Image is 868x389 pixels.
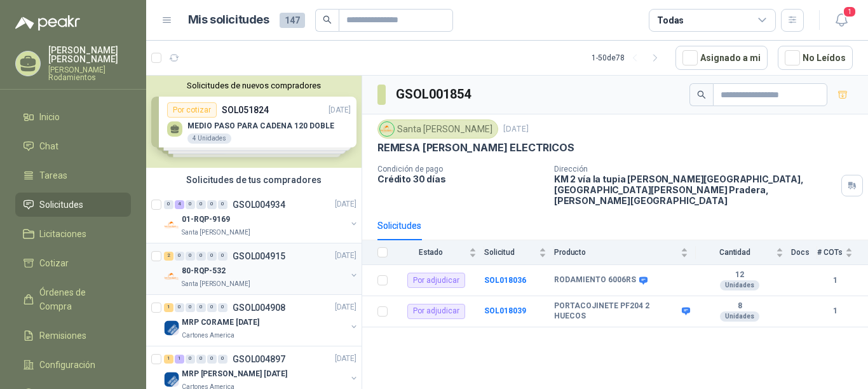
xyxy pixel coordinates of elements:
div: Santa [PERSON_NAME] [377,119,498,139]
div: 0 [218,252,227,261]
a: Configuración [15,353,131,377]
p: [PERSON_NAME] [PERSON_NAME] [48,46,131,64]
p: [PERSON_NAME] Rodamientos [48,66,131,81]
a: Inicio [15,105,131,129]
span: Configuración [39,358,95,372]
div: 0 [186,200,195,209]
div: Solicitudes de nuevos compradoresPor cotizarSOL051824[DATE] MEDIO PASO PARA CADENA 120 DOBLE4 Uni... [146,76,362,168]
p: 80-RQP-532 [182,266,226,278]
p: REMESA [PERSON_NAME] ELECTRICOS [377,141,574,154]
p: GSOL004915 [233,252,285,261]
div: 0 [196,303,206,312]
div: 4 [175,200,184,209]
th: # COTs [817,240,868,265]
b: RODAMIENTO 6006RS [554,275,636,285]
div: 0 [207,200,217,209]
button: Solicitudes de nuevos compradores [151,81,356,90]
a: 2 0 0 0 0 0 GSOL004915[DATE] Company Logo80-RQP-532Santa [PERSON_NAME] [164,249,359,289]
div: 0 [196,252,206,261]
p: Cartones America [182,331,234,341]
div: 1 - 50 de 78 [592,48,665,68]
div: 1 [175,355,184,364]
div: 0 [207,303,217,312]
div: Por adjudicar [407,304,465,319]
img: Company Logo [164,372,179,387]
p: Santa [PERSON_NAME] [182,279,250,289]
p: [DATE] [335,250,356,263]
a: Remisiones [15,324,131,348]
a: Licitaciones [15,222,131,246]
span: search [697,90,706,99]
a: 0 4 0 0 0 0 GSOL004934[DATE] Company Logo01-RQP-9169Santa [PERSON_NAME] [164,197,359,238]
div: 1 [164,303,173,312]
img: Company Logo [164,320,179,336]
span: Órdenes de Compra [39,285,119,313]
div: 1 [164,355,173,364]
div: 0 [207,252,217,261]
div: 0 [218,200,227,209]
div: Todas [657,13,684,27]
h3: GSOL001854 [396,85,473,104]
div: 0 [186,355,195,364]
div: 2 [164,252,173,261]
p: Condición de pago [377,165,544,174]
p: [DATE] [503,123,529,135]
span: 147 [280,13,305,28]
button: No Leídos [778,46,853,70]
span: 1 [843,6,857,18]
span: Chat [39,139,58,153]
p: [DATE] [335,199,356,211]
b: PORTACOJINETE PF204 2 HUECOS [554,301,679,321]
div: 0 [164,200,173,209]
p: [DATE] [335,353,356,365]
span: Estado [395,248,466,257]
div: Unidades [720,311,759,322]
a: Cotizar [15,251,131,275]
span: Solicitudes [39,198,83,212]
span: Producto [554,248,678,257]
p: MRP CORAME [DATE] [182,317,259,329]
span: Cantidad [696,248,773,257]
th: Solicitud [484,240,554,265]
p: GSOL004908 [233,303,285,312]
div: Solicitudes de tus compradores [146,168,362,192]
div: 0 [196,355,206,364]
th: Cantidad [696,240,791,265]
a: Tareas [15,163,131,188]
div: Solicitudes [377,219,421,233]
div: Unidades [720,280,759,290]
p: GSOL004897 [233,355,285,364]
img: Company Logo [164,269,179,284]
span: Solicitud [484,248,536,257]
p: KM 2 vía la tupia [PERSON_NAME][GEOGRAPHIC_DATA], [GEOGRAPHIC_DATA][PERSON_NAME] Pradera , [PERSO... [554,174,836,206]
img: Company Logo [380,122,394,136]
img: Company Logo [164,217,179,233]
div: 0 [175,303,184,312]
b: 8 [696,301,783,311]
th: Producto [554,240,696,265]
span: Inicio [39,110,60,124]
b: 12 [696,270,783,280]
div: 0 [218,355,227,364]
p: Dirección [554,165,836,174]
img: Logo peakr [15,15,80,31]
div: 0 [218,303,227,312]
a: SOL018036 [484,276,526,285]
button: 1 [830,9,853,32]
a: 1 0 0 0 0 0 GSOL004908[DATE] Company LogoMRP CORAME [DATE]Cartones America [164,300,359,341]
a: Órdenes de Compra [15,280,131,318]
h1: Mis solicitudes [188,11,269,29]
a: Solicitudes [15,193,131,217]
a: Chat [15,134,131,158]
span: Licitaciones [39,227,86,241]
div: Por adjudicar [407,273,465,288]
span: Tareas [39,168,67,182]
p: Santa [PERSON_NAME] [182,228,250,238]
div: 0 [207,355,217,364]
b: 1 [817,275,853,287]
div: 0 [196,200,206,209]
th: Docs [791,240,817,265]
a: SOL018039 [484,306,526,315]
